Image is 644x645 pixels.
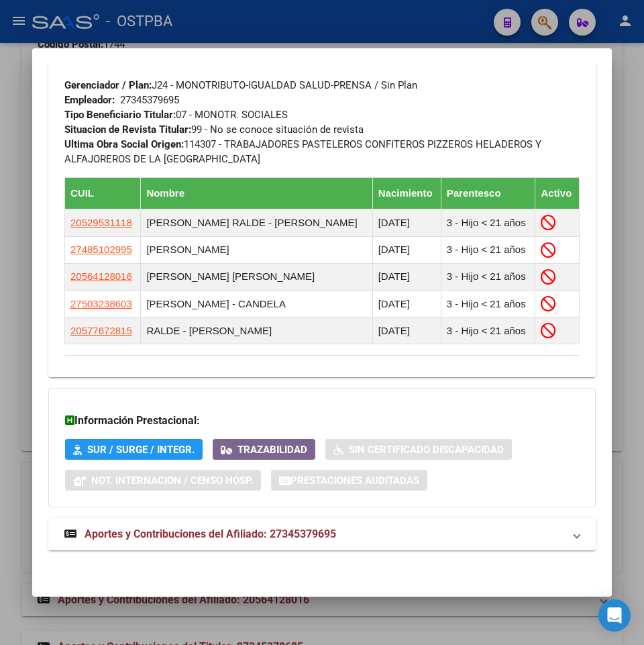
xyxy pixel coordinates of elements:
div: 27345379695 [120,93,179,107]
th: Nombre [141,178,372,209]
td: [PERSON_NAME] RALDE - [PERSON_NAME] [141,209,372,236]
th: CUIL [65,178,141,209]
span: 114307 - TRABAJADORES PASTELEROS CONFITEROS PIZZEROS HELADEROS Y ALFAJOREROS DE LA [GEOGRAPHIC_DATA] [64,138,541,165]
strong: Empleador: [64,94,115,106]
span: Aportes y Contribuciones del Afiliado: 27345379695 [85,528,336,540]
span: 07 - MONOTR. SOCIALES [64,109,288,121]
td: [PERSON_NAME] [PERSON_NAME] [141,263,372,290]
span: Sin Certificado Discapacidad [349,444,504,456]
td: 3 - Hijo < 21 años [441,209,535,236]
button: Not. Internacion / Censo Hosp. [65,470,261,491]
span: SUR / SURGE / INTEGR. [87,444,195,456]
span: Not. Internacion / Censo Hosp. [91,475,253,487]
strong: Ultima Obra Social Origen: [64,138,184,150]
th: Nacimiento [372,178,441,209]
mat-expansion-panel-header: Aportes y Contribuciones del Afiliado: 27345379695 [48,518,596,550]
span: 20577672815 [70,325,132,336]
strong: Gerenciador / Plan: [64,79,152,91]
button: SUR / SURGE / INTEGR. [65,439,203,460]
td: [DATE] [372,209,441,236]
td: [DATE] [372,236,441,263]
span: 99 - No se conoce situación de revista [64,123,364,136]
span: 20564128016 [70,270,132,282]
th: Activo [535,178,580,209]
td: [DATE] [372,263,441,290]
td: [DATE] [372,317,441,344]
div: Open Intercom Messenger [598,599,631,632]
td: RALDE - [PERSON_NAME] [141,317,372,344]
td: 3 - Hijo < 21 años [441,291,535,317]
span: 20529531118 [70,217,132,228]
span: Prestaciones Auditadas [290,475,419,487]
span: 27503238603 [70,298,132,309]
span: 27485102995 [70,244,132,255]
td: 3 - Hijo < 21 años [441,317,535,344]
td: [PERSON_NAME] - CANDELA [141,291,372,317]
td: [DATE] [372,291,441,317]
button: Sin Certificado Discapacidad [325,439,512,460]
button: Prestaciones Auditadas [271,470,427,491]
td: [PERSON_NAME] [141,236,372,263]
span: Trazabilidad [237,444,307,456]
button: Trazabilidad [213,439,315,460]
h3: Información Prestacional: [65,413,579,429]
td: 3 - Hijo < 21 años [441,236,535,263]
strong: Situacion de Revista Titular: [64,123,191,136]
th: Parentesco [441,178,535,209]
strong: Tipo Beneficiario Titular: [64,109,176,121]
span: J24 - MONOTRIBUTO-IGUALDAD SALUD-PRENSA / Sin Plan [64,79,417,91]
td: 3 - Hijo < 21 años [441,263,535,290]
